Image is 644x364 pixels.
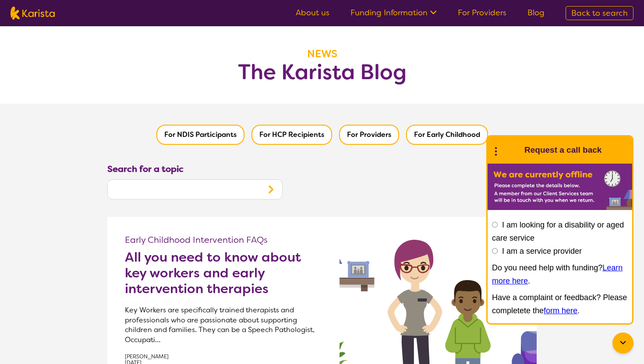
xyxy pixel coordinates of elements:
[125,249,322,297] a: All you need to know about key workers and early intervention therapies
[566,6,633,20] a: Back to search
[458,7,506,18] a: For Providers
[488,164,632,210] img: Karista offline chat form to request call back
[125,234,322,245] p: Early Childhood Intervention FAQs
[492,261,628,287] p: Do you need help with funding? .
[11,7,55,20] img: Karista logo
[156,125,244,145] button: Filter by NDIS Participants
[259,180,282,199] button: Search
[107,162,184,175] label: Search for a topic
[125,305,322,345] p: Key Workers are specifically trained therapists and professionals who are passionate about suppor...
[502,247,582,255] label: I am a service provider
[406,125,488,145] button: Filter by Early Childhood
[350,7,437,18] a: Funding Information
[524,143,602,157] h1: Request a call back
[339,125,399,145] button: Filter by Providers
[502,141,519,159] img: Karista
[492,220,624,242] label: I am looking for a disability or aged care service
[296,7,329,18] a: About us
[527,7,545,18] a: Blog
[492,291,628,317] p: Have a complaint or feedback? Please completete the .
[571,8,628,18] span: Back to search
[544,306,577,315] a: form here
[251,125,332,145] button: Filter by HCP Recipients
